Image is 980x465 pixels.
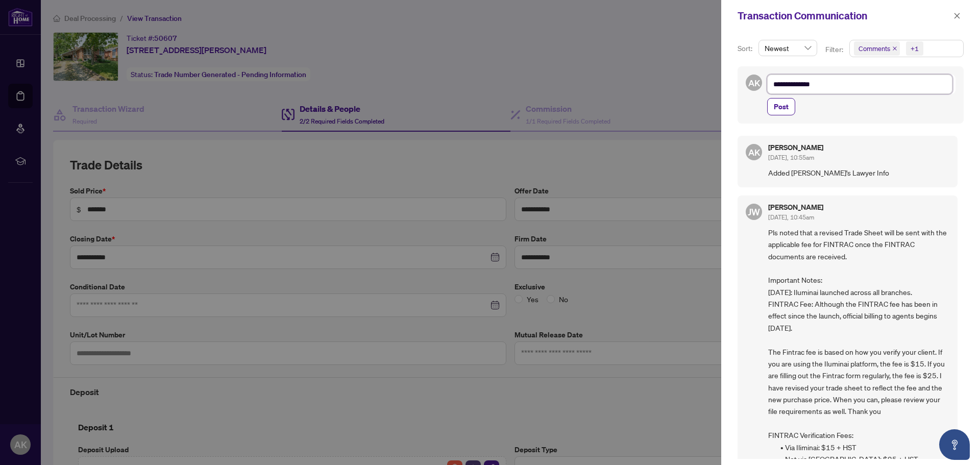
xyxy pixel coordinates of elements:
[911,43,919,54] div: +1
[953,12,961,19] span: close
[748,145,760,159] span: AK
[768,204,823,211] h5: [PERSON_NAME]
[768,154,814,161] span: [DATE], 10:55am
[854,41,900,56] span: Comments
[748,76,760,90] span: AK
[738,8,950,23] div: Transaction Communication
[774,99,789,115] span: Post
[768,167,949,179] span: Added [PERSON_NAME]'s Lawyer Info
[738,43,754,54] p: Sort:
[765,40,811,56] span: Newest
[767,98,795,115] button: Post
[825,44,845,55] p: Filter:
[748,205,760,219] span: JW
[892,46,897,51] span: close
[768,144,823,151] h5: [PERSON_NAME]
[939,429,970,460] button: Open asap
[768,213,814,221] span: [DATE], 10:45am
[859,43,890,54] span: Comments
